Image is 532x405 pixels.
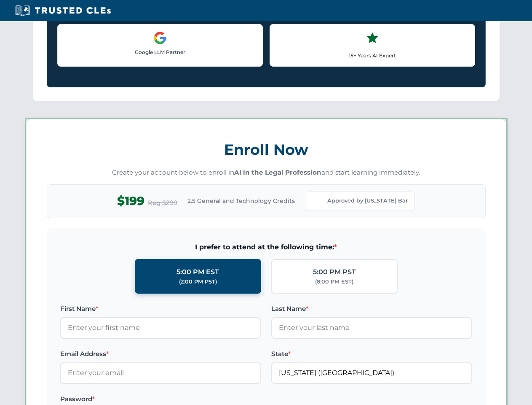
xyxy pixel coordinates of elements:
[60,362,261,383] input: Enter your email
[148,198,177,208] span: Reg $299
[176,267,219,278] div: 5:00 PM EST
[312,195,324,207] img: Florida Bar
[315,278,353,286] div: (8:00 PM EST)
[187,196,295,205] span: 2.5 General and Technology Credits
[179,278,217,286] div: (2:00 PM PST)
[60,394,261,404] label: Password
[60,317,261,338] input: Enter your first name
[60,304,261,314] label: First Name
[153,31,167,45] img: Google
[327,197,408,205] span: Approved by [US_STATE] Bar
[64,48,256,56] p: Google LLM Partner
[234,168,321,176] strong: AI in the Legal Profession
[60,242,472,253] span: I prefer to attend at the following time:
[271,317,472,338] input: Enter your last name
[60,349,261,359] label: Email Address
[117,192,144,211] span: $199
[47,136,486,163] h3: Enroll Now
[271,304,472,314] label: Last Name
[271,349,472,359] label: State
[277,51,468,59] p: 15+ Years AI Expert
[271,362,472,383] input: Florida (FL)
[313,267,356,278] div: 5:00 PM PST
[13,4,113,17] img: Trusted CLEs
[47,168,486,178] p: Create your account below to enroll in and start learning immediately.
